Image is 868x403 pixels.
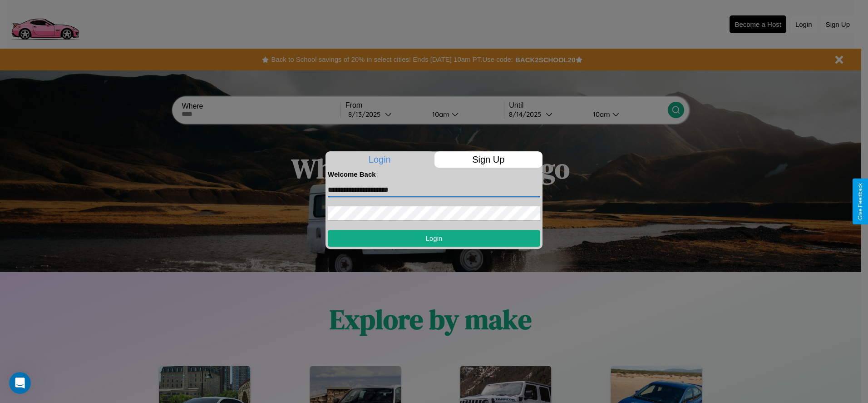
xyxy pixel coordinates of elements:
[328,170,540,178] h4: Welcome Back
[857,183,863,220] div: Give Feedback
[434,151,543,168] p: Sign Up
[328,230,540,247] button: Login
[9,372,31,394] iframe: Intercom live chat
[325,151,434,168] p: Login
